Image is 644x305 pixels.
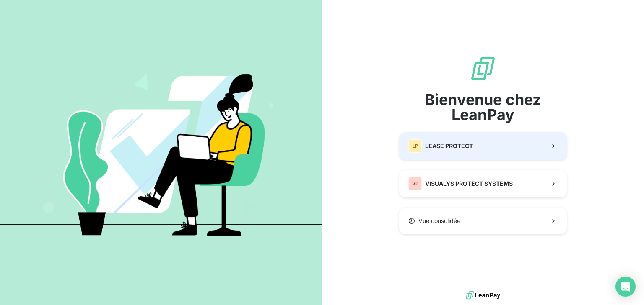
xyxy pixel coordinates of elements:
div: Open Intercom Messenger [615,277,636,297]
span: LEASE PROTECT [425,142,473,150]
button: Vue consolidée [399,208,567,234]
button: LPLEASE PROTECT [399,132,567,160]
button: VPVISUALYS PROTECT SYSTEMS [399,170,567,197]
img: logo sigle [470,55,496,82]
img: logo [466,289,500,302]
span: VISUALYS PROTECT SYSTEMS [425,179,513,188]
span: Vue consolidée [418,217,460,225]
div: VP [408,177,422,190]
span: Bienvenue chez LeanPay [399,92,567,122]
div: LP [408,139,422,153]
